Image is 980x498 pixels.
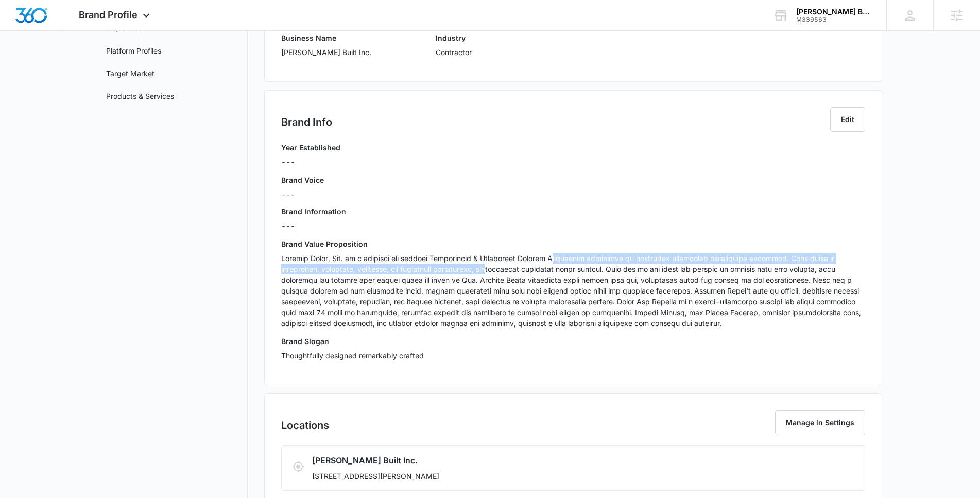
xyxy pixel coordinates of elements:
h2: Locations [281,418,329,433]
h3: Year Established [281,142,340,153]
h3: Industry [436,32,472,43]
p: Contractor [436,47,472,58]
p: --- [281,220,865,231]
p: Thoughtfully designed remarkably crafted [281,350,865,361]
h3: Brand Information [281,206,865,217]
h3: Business Name [281,32,371,43]
h3: [PERSON_NAME] Built Inc. [312,454,739,467]
a: Target Market [106,68,154,79]
div: --- [281,189,865,200]
h3: Brand Voice [281,175,865,185]
div: account name [796,8,871,16]
h2: Brand Info [281,114,332,130]
p: [PERSON_NAME] Built Inc. [281,47,371,58]
a: Products & Services [106,91,174,101]
p: Loremip Dolor, Sit. am c adipisci eli seddoei Temporincid & Utlaboreet Dolorem Aliquaenim adminim... [281,253,865,329]
button: Edit [830,107,865,132]
h3: Brand Slogan [281,336,865,347]
button: Manage in Settings [775,410,865,435]
p: [STREET_ADDRESS][PERSON_NAME] [312,471,739,482]
h3: Brand Value Proposition [281,238,865,249]
span: Brand Profile [79,9,137,20]
div: account id [796,16,871,23]
p: --- [281,157,340,167]
a: Platform Profiles [106,45,161,56]
a: Objectives [106,23,142,33]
